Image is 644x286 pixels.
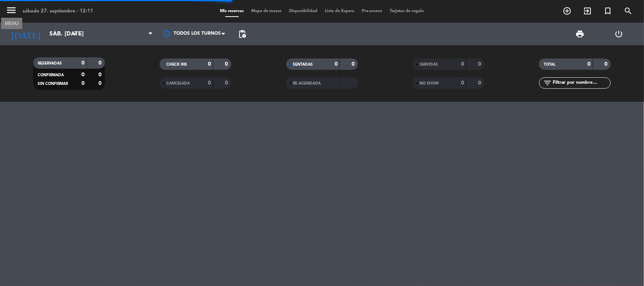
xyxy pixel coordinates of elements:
[247,9,285,13] span: Mapa de mesas
[238,29,247,38] span: pending_actions
[583,6,592,15] i: exit_to_app
[603,6,612,15] i: turned_in_not
[285,9,321,13] span: Disponibilidad
[552,79,610,87] input: Filtrar por nombre...
[576,29,585,38] span: print
[420,63,438,66] span: SERVIDAS
[420,81,439,85] span: NO SHOW
[166,81,190,85] span: CANCELADA
[1,20,22,26] div: MENU
[216,9,247,13] span: Mis reservas
[478,80,483,86] strong: 0
[70,29,79,38] i: arrow_drop_down
[599,23,638,45] div: LOG OUT
[624,6,633,15] i: search
[98,72,103,77] strong: 0
[386,9,428,13] span: Tarjetas de regalo
[543,78,552,88] i: filter_list
[615,29,624,38] i: power_settings_new
[38,82,68,86] span: SIN CONFIRMAR
[81,81,85,86] strong: 0
[38,62,62,65] span: RESERVADAS
[98,81,103,86] strong: 0
[208,62,211,67] strong: 0
[23,8,93,15] div: sábado 27. septiembre - 12:11
[98,60,103,66] strong: 0
[81,60,85,66] strong: 0
[208,80,211,86] strong: 0
[6,26,46,42] i: [DATE]
[321,9,358,13] span: Lista de Espera
[461,80,464,86] strong: 0
[461,62,464,67] strong: 0
[6,5,17,18] button: menu
[563,6,572,15] i: add_circle_outline
[605,62,609,67] strong: 0
[6,5,17,16] i: menu
[335,62,338,67] strong: 0
[81,72,85,77] strong: 0
[166,63,187,66] span: CHECK INS
[352,62,356,67] strong: 0
[38,73,64,77] span: CONFIRMADA
[225,80,230,86] strong: 0
[588,62,591,67] strong: 0
[225,62,230,67] strong: 0
[293,63,313,66] span: SENTADAS
[293,81,321,85] span: RE AGENDADA
[544,63,555,66] span: TOTAL
[358,9,386,13] span: Pre-acceso
[478,62,483,67] strong: 0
